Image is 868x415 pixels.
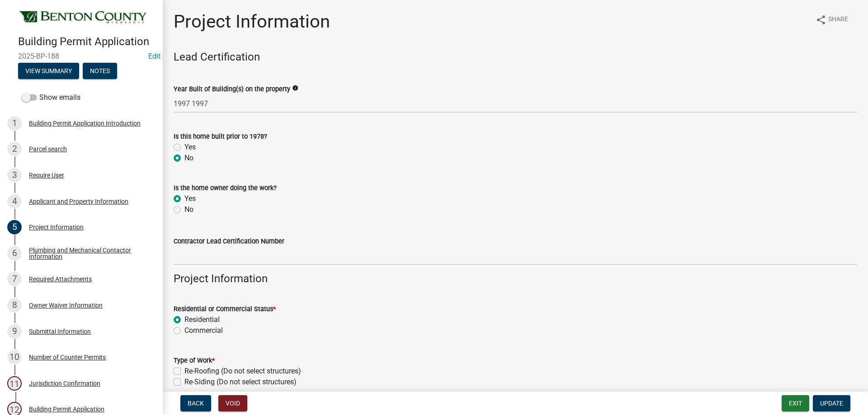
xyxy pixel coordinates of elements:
[184,193,196,204] label: Yes
[184,153,193,163] label: No
[29,302,103,308] div: Owner Waiver Information
[782,395,809,411] button: Exit
[184,142,196,153] label: Yes
[18,35,156,48] h4: Building Permit Application
[184,314,220,325] label: Residential
[7,142,22,156] div: 2
[7,272,22,286] div: 7
[184,204,193,215] label: No
[7,298,22,312] div: 8
[7,168,22,182] div: 3
[29,380,100,387] div: Jurisdiction Confirmation
[29,146,67,152] div: Parcel search
[18,52,145,61] span: 2025-BP-188
[813,395,850,411] button: Update
[18,63,79,79] button: View Summary
[83,63,117,79] button: Notes
[29,276,92,282] div: Required Attachments
[29,172,64,178] div: Require User
[174,185,277,191] label: Is the home owner doing the work?
[188,400,204,407] span: Back
[292,85,298,91] i: info
[7,194,22,209] div: 4
[184,387,276,398] label: Window / Door Replacement
[828,14,848,25] span: Share
[29,224,84,230] div: Project Information
[174,11,330,33] h1: Project Information
[174,306,276,312] label: Residential or Commercial Status
[29,247,148,260] div: Plumbing and Mechanical Contactor Information
[18,9,148,26] img: Benton County, Minnesota
[29,406,104,412] div: Building Permit Application
[83,68,117,75] wm-modal-confirm: Notes
[29,120,141,126] div: Building Permit Application Introduction
[174,86,290,93] label: Year Built of Building(s) on the property
[174,51,857,64] h4: Lead Certification
[7,116,22,131] div: 1
[7,324,22,339] div: 9
[174,238,284,245] label: Contractor Lead Certification Number
[29,354,106,360] div: Number of Counter Permits
[7,220,22,234] div: 5
[808,11,855,28] button: shareShare
[29,328,91,335] div: Submittal Information
[174,134,267,140] label: Is this home built prior to 1978?
[816,14,826,25] i: share
[184,325,223,336] label: Commercial
[148,52,160,61] wm-modal-confirm: Edit Application Number
[29,198,128,205] div: Applicant and Property Information
[180,395,211,411] button: Back
[7,376,22,391] div: 11
[184,366,301,377] label: Re-Roofing (Do not select structures)
[218,395,247,411] button: Void
[820,400,843,407] span: Update
[7,246,22,261] div: 6
[184,377,297,387] label: Re-Siding (Do not select structures)
[18,68,79,75] wm-modal-confirm: Summary
[174,358,215,364] label: Type of Work
[7,350,22,364] div: 10
[22,92,80,103] label: Show emails
[174,272,857,285] h4: Project Information
[148,52,160,61] a: Edit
